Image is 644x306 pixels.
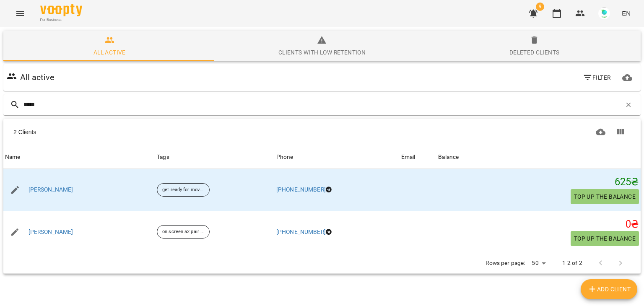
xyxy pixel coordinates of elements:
[579,70,614,85] button: Filter
[509,47,560,57] div: Deleted clients
[438,218,639,231] h5: 0 ₴
[20,71,54,84] h6: All active
[401,152,415,162] div: Sort
[438,152,459,162] div: Balance
[276,152,398,162] span: Phone
[438,176,639,189] h5: 625 ₴
[622,9,631,18] span: EN
[276,186,326,193] a: [PHONE_NUMBER]
[29,186,73,194] a: [PERSON_NAME]
[157,152,273,162] div: Tags
[157,225,210,239] div: on screen a2 pair work
[528,257,548,269] div: 50
[438,152,639,162] span: Balance
[10,3,30,23] button: Menu
[583,73,611,83] span: Filter
[5,152,153,162] span: Name
[40,4,82,16] img: Voopty Logo
[5,152,21,162] div: Name
[3,119,641,145] div: Table Toolbar
[162,228,204,236] p: on screen a2 pair work
[157,183,210,197] div: get ready for movers group
[276,152,293,162] div: Phone
[29,228,73,236] a: [PERSON_NAME]
[438,152,459,162] div: Sort
[591,122,611,142] button: Download CSV
[486,259,525,267] p: Rows per page:
[162,187,204,194] p: get ready for movers group
[571,231,639,246] button: Top up the balance
[401,152,415,162] div: Email
[278,47,366,57] div: Clients with low retention
[610,122,631,142] button: Show columns
[574,233,636,244] span: Top up the balance
[13,128,314,136] div: 2 Clients
[536,3,544,11] span: 9
[598,8,610,19] img: bbf80086e43e73aae20379482598e1e8.jpg
[93,47,126,57] div: All active
[571,189,639,204] button: Top up the balance
[401,152,435,162] span: Email
[276,152,293,162] div: Sort
[618,5,634,21] button: EN
[562,259,582,267] p: 1-2 of 2
[276,228,326,235] a: [PHONE_NUMBER]
[574,192,636,202] span: Top up the balance
[40,17,82,23] span: For Business
[581,279,638,299] button: Add Client
[587,284,631,294] span: Add Client
[5,152,21,162] div: Sort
